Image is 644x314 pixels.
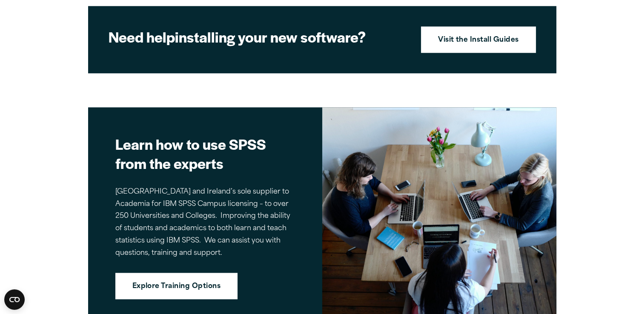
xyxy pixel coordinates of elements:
h2: Learn how to use SPSS from the experts [115,134,295,173]
a: Visit the Install Guides [421,26,536,53]
button: Open CMP widget [4,289,25,310]
h2: installing your new software? [109,27,406,46]
strong: Visit the Install Guides [438,35,519,46]
p: [GEOGRAPHIC_DATA] and Ireland’s sole supplier to Academia for IBM SPSS Campus licensing – to over... [115,186,295,260]
strong: Need help [109,26,175,47]
a: Explore Training Options [115,273,238,299]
